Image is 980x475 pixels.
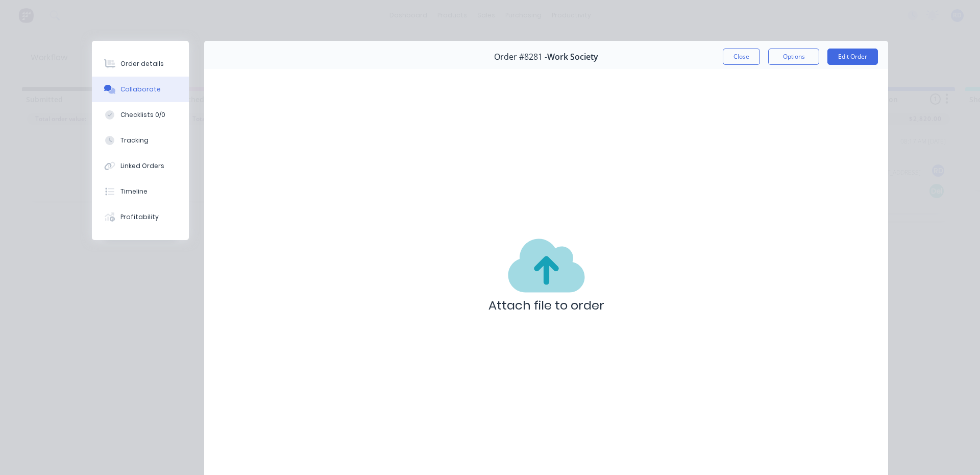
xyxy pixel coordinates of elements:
div: Profitability [120,212,159,222]
button: Profitability [92,204,189,230]
button: Options [768,49,819,65]
button: Linked Orders [92,153,189,179]
button: Close [723,49,760,65]
div: Linked Orders [120,161,164,171]
button: Timeline [92,179,189,204]
div: Tracking [120,136,149,145]
button: Tracking [92,128,189,153]
button: Edit Order [827,49,878,65]
button: Order details [92,51,189,77]
div: Order details [120,59,164,68]
button: Checklists 0/0 [92,102,189,128]
div: Collaborate [120,85,161,94]
div: Timeline [120,187,148,196]
span: Order #8281 - [494,52,547,62]
span: Work Society [547,52,598,62]
div: Checklists 0/0 [120,110,165,120]
button: Collaborate [92,77,189,102]
p: Attach file to order [488,296,604,315]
